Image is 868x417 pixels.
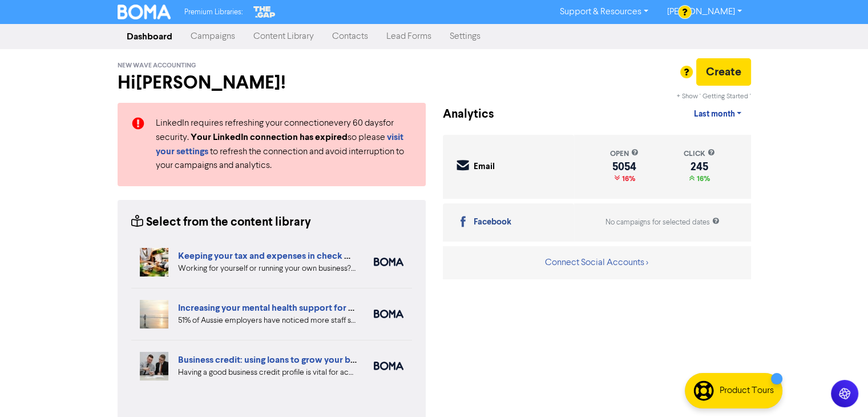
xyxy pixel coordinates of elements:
[156,133,403,157] a: visit your settings
[244,25,323,48] a: Content Library
[610,149,639,159] div: open
[443,106,480,123] div: Analytics
[683,149,714,159] div: click
[147,117,421,173] div: LinkedIn requires refreshing your connection every 60 days for security. so please to refresh the...
[605,217,720,228] div: No campaigns for selected dates
[323,25,377,48] a: Contacts
[474,216,511,229] div: Facebook
[178,250,461,262] a: Keeping your tax and expenses in check when you are self-employed
[374,258,403,266] img: boma_accounting
[657,3,750,21] a: [PERSON_NAME]
[683,162,714,171] div: 245
[178,302,393,314] a: Increasing your mental health support for employees
[694,174,709,183] span: 16%
[441,25,490,48] a: Settings
[252,5,277,19] img: The Gap
[551,3,657,21] a: Support & Resources
[178,354,380,366] a: Business credit: using loans to grow your business
[374,362,403,370] img: boma
[725,294,868,417] iframe: Chat Widget
[474,161,495,174] div: Email
[696,58,751,86] button: Create
[178,315,357,327] div: 51% of Aussie employers have noticed more staff struggling with mental health. But very few have ...
[131,214,311,231] div: Select from the content library
[118,5,171,19] img: BOMA Logo
[693,109,734,119] span: Last month
[118,25,181,48] a: Dashboard
[178,367,357,379] div: Having a good business credit profile is vital for accessing routes to funding. We look at six di...
[184,9,243,16] span: Premium Libraries:
[374,310,403,318] img: boma
[118,62,196,70] span: New Wave Accounting
[610,162,639,171] div: 5054
[544,255,649,270] button: Connect Social Accounts >
[377,25,441,48] a: Lead Forms
[620,174,635,183] span: 16%
[178,263,357,275] div: Working for yourself or running your own business? Setup robust systems for expenses & tax requir...
[118,72,426,94] h2: Hi [PERSON_NAME] !
[181,25,244,48] a: Campaigns
[684,103,750,126] a: Last month
[191,131,348,143] strong: Your LinkedIn connection has expired
[677,91,751,102] div: + Show ' Getting Started '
